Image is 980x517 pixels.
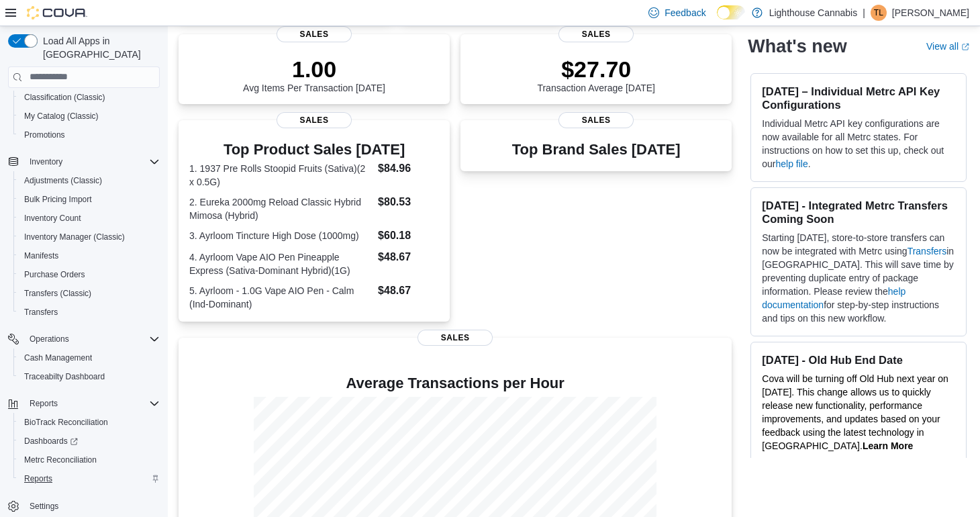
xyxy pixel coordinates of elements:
[378,283,439,299] dd: $48.67
[24,371,105,382] span: Traceabilty Dashboard
[24,455,97,465] span: Metrc Reconciliation
[13,190,165,209] button: Bulk Pricing Import
[189,229,373,242] dt: 3. Ayrloom Tincture High Dose (1000mg)
[378,194,439,210] dd: $80.53
[717,19,718,20] span: Dark Mode
[418,330,493,346] span: Sales
[24,498,64,514] a: Settings
[3,496,165,516] button: Settings
[665,6,705,19] span: Feedback
[24,352,92,363] span: Cash Management
[13,209,165,228] button: Inventory Count
[908,245,947,256] a: Transfers
[24,498,160,514] span: Settings
[762,84,955,111] h3: [DATE] – Individual Metrc API Key Configurations
[19,285,97,301] a: Transfers (Classic)
[24,232,125,242] span: Inventory Manager (Classic)
[19,108,104,124] a: My Catalog (Classic)
[776,158,808,169] a: help file
[24,92,105,103] span: Classification (Classic)
[871,5,887,21] div: Theo Lu
[30,334,69,344] span: Operations
[24,130,65,140] span: Promotions
[13,451,165,469] button: Metrc Reconciliation
[863,5,865,21] p: |
[24,307,58,318] span: Transfers
[13,265,165,284] button: Purchase Orders
[277,112,352,128] span: Sales
[24,213,81,224] span: Inventory Count
[189,142,439,158] h3: Top Product Sales [DATE]
[13,432,165,451] a: Dashboards
[19,369,110,385] a: Traceabilty Dashboard
[19,248,160,264] span: Manifests
[19,267,91,283] a: Purchase Orders
[24,194,92,205] span: Bulk Pricing Import
[19,452,160,468] span: Metrc Reconciliation
[189,250,373,277] dt: 4. Ayrloom Vape AIO Pen Pineapple Express (Sativa-Dominant Hybrid)(1G)
[13,303,165,322] button: Transfers
[19,210,87,226] a: Inventory Count
[19,248,64,264] a: Manifests
[30,398,58,409] span: Reports
[19,471,160,487] span: Reports
[19,369,160,385] span: Traceabilty Dashboard
[19,452,102,468] a: Metrc Reconciliation
[13,107,165,126] button: My Catalog (Classic)
[378,249,439,265] dd: $48.67
[19,108,160,124] span: My Catalog (Classic)
[13,228,165,246] button: Inventory Manager (Classic)
[3,152,165,171] button: Inventory
[863,440,913,451] a: Learn More
[762,352,955,366] h3: [DATE] - Old Hub End Date
[13,171,165,190] button: Adjustments (Classic)
[24,331,75,347] button: Operations
[13,348,165,367] button: Cash Management
[961,42,969,50] svg: External link
[762,198,955,225] h3: [DATE] - Integrated Metrc Transfers Coming Soon
[762,230,955,324] p: Starting [DATE], store-to-store transfers can now be integrated with Metrc using in [GEOGRAPHIC_D...
[24,473,52,484] span: Reports
[19,304,63,320] a: Transfers
[19,229,130,245] a: Inventory Manager (Classic)
[24,395,160,412] span: Reports
[24,250,58,261] span: Manifests
[19,210,160,226] span: Inventory Count
[30,501,58,512] span: Settings
[24,331,160,347] span: Operations
[558,26,634,42] span: Sales
[762,373,948,451] span: Cova will be turning off Old Hub next year on [DATE]. This change allows us to quickly release ne...
[13,246,165,265] button: Manifests
[762,116,955,170] p: Individual Metrc API key configurations are now available for all Metrc states. For instructions ...
[30,156,62,167] span: Inventory
[13,284,165,303] button: Transfers (Classic)
[19,191,160,207] span: Bulk Pricing Import
[19,414,160,430] span: BioTrack Reconciliation
[3,330,165,348] button: Operations
[512,142,681,158] h3: Top Brand Sales [DATE]
[19,414,113,430] a: BioTrack Reconciliation
[19,89,160,105] span: Classification (Classic)
[892,5,969,21] p: [PERSON_NAME]
[13,88,165,107] button: Classification (Classic)
[378,160,439,177] dd: $84.96
[24,175,102,186] span: Adjustments (Classic)
[717,5,745,19] input: Dark Mode
[38,34,160,61] span: Load All Apps in [GEOGRAPHIC_DATA]
[19,191,97,207] a: Bulk Pricing Import
[537,56,655,83] p: $27.70
[19,285,160,301] span: Transfers (Classic)
[24,288,91,299] span: Transfers (Classic)
[19,127,70,143] a: Promotions
[19,304,160,320] span: Transfers
[748,35,846,56] h2: What's new
[537,56,655,93] div: Transaction Average [DATE]
[926,40,969,51] a: View allExternal link
[874,5,883,21] span: TL
[24,111,99,122] span: My Catalog (Classic)
[558,112,634,128] span: Sales
[189,195,373,222] dt: 2. Eureka 2000mg Reload Classic Hybrid Mimosa (Hybrid)
[243,56,385,93] div: Avg Items Per Transaction [DATE]
[243,56,385,83] p: 1.00
[19,350,97,366] a: Cash Management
